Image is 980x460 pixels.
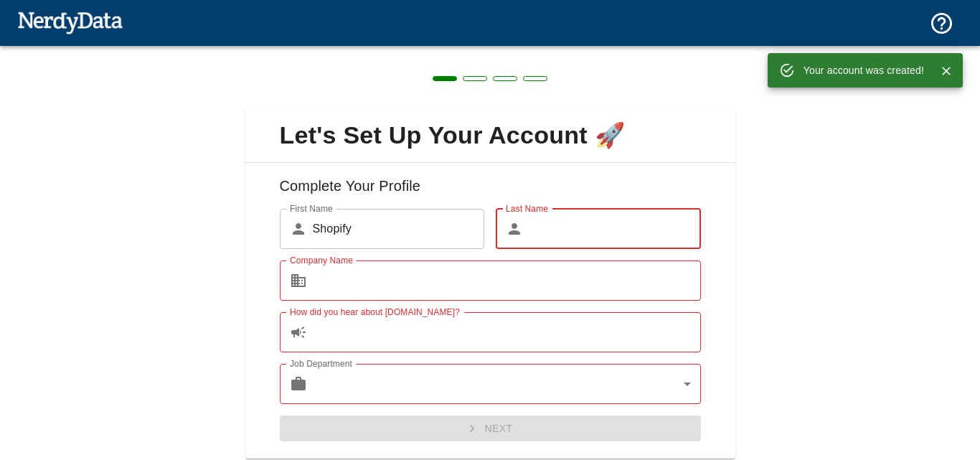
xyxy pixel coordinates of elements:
[804,57,924,83] div: Your account was created!
[290,357,352,370] label: Job Department
[920,2,963,44] button: Support and Documentation
[290,202,333,215] label: First Name
[936,60,957,82] button: Close
[257,121,724,151] span: Let's Set Up Your Account 🚀
[17,8,123,37] img: NerdyData.com
[290,306,460,318] label: How did you hear about [DOMAIN_NAME]?
[290,254,353,266] label: Company Name
[506,202,548,215] label: Last Name
[257,174,724,209] h6: Complete Your Profile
